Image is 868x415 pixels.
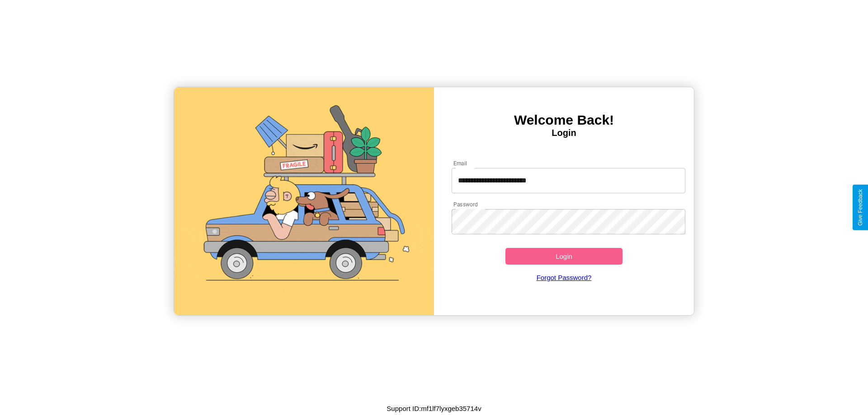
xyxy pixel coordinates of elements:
[505,248,623,265] button: Login
[453,201,477,208] label: Password
[447,265,681,290] a: Forgot Password?
[857,189,863,226] div: Give Feedback
[174,87,434,315] img: gif
[453,159,467,167] label: Email
[387,402,481,415] p: Support ID: mf1lf7lyxgeb35714v
[434,128,694,138] h4: Login
[434,112,694,128] h3: Welcome Back!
